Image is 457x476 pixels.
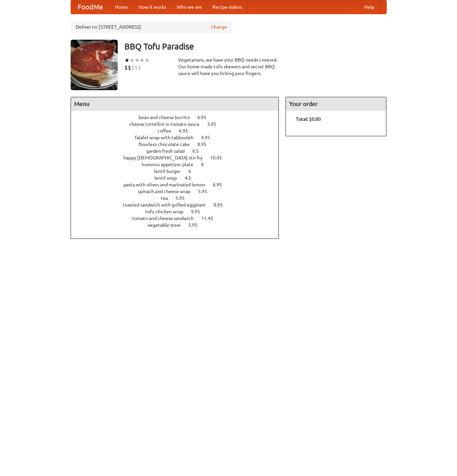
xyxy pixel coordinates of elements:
[138,189,197,194] span: spinach and cheese wrap
[135,57,140,64] li: ★
[71,21,232,33] div: Deliver to: [STREET_ADDRESS]
[146,148,211,154] a: garden fresh salad 6.5
[197,142,213,147] span: 8.95
[132,216,200,221] span: tomato and cheese sandwich
[139,115,196,120] span: bean and cheese burrito
[128,64,131,71] li: $
[176,195,191,201] span: 5.95
[161,195,197,201] a: tea 5.95
[71,40,118,90] img: angular.jpg
[188,222,204,228] span: 5.95
[124,57,129,64] li: ★
[139,142,196,147] span: flourless chocolate cake
[135,135,223,140] a: falafel wrap with tabbouleh 4.95
[124,40,387,53] h3: BBQ Tofu Paradise
[138,64,141,71] li: $
[172,0,207,14] a: Who we are
[192,148,205,154] span: 6.5
[140,57,145,64] li: ★
[145,57,150,64] li: ★
[197,115,213,120] span: 6.95
[139,115,219,120] a: bean and cheese burrito 6.95
[214,202,229,208] span: 8.95
[154,169,203,174] a: lentil burger 6
[161,195,175,201] span: tea
[157,128,200,134] a: coffee 6.95
[142,162,216,167] a: hummus appetizer plate 8
[123,182,212,187] span: pasta with olives and marinated lemon
[148,222,187,228] span: vegetable stew
[71,97,279,111] h4: Menu
[178,57,279,77] div: Vegetarians, we have your BBQ needs covered. Our home-made tofu skewers and secret BBQ sauce will...
[138,189,220,194] a: spinach and cheese wrap 5.95
[191,209,207,214] span: 9.95
[123,155,234,160] a: happy [DEMOGRAPHIC_DATA] stir fry 10.45
[296,116,321,122] b: Total: $0.00
[207,121,223,127] span: 3.95
[146,148,191,154] span: garden fresh salad
[198,189,214,194] span: 5.95
[188,169,198,174] span: 6
[129,121,229,127] a: cheese tortellini in tomato sauce 3.95
[123,202,235,208] a: toasted sandwich with grilled eggplant 8.95
[213,182,229,187] span: 6.95
[359,0,380,14] a: Help
[135,64,138,71] li: $
[201,216,220,221] span: 11.45
[129,57,135,64] li: ★
[286,97,386,111] h4: Your order
[179,128,195,134] span: 6.95
[124,64,128,71] li: $
[210,155,229,160] span: 10.45
[131,64,135,71] li: $
[207,0,247,14] a: Recipe videos
[201,135,217,140] span: 4.95
[71,0,110,14] a: FoodMe
[145,209,213,214] a: tofu chicken wrap 9.95
[139,142,219,147] a: flourless chocolate cake 8.95
[185,175,198,181] span: 4.5
[201,162,211,167] span: 8
[135,135,200,140] span: falafel wrap with tabbouleh
[154,175,184,181] span: lentil soup
[123,182,234,187] a: pasta with olives and marinated lemon 6.95
[145,209,190,214] span: tofu chicken wrap
[211,24,227,30] a: Change
[148,222,210,228] a: vegetable stew 5.95
[154,175,203,181] a: lentil soup 4.5
[132,216,226,221] a: tomato and cheese sandwich 11.45
[110,0,133,14] a: Home
[142,162,200,167] span: hummus appetizer plate
[129,121,206,127] span: cheese tortellini in tomato sauce
[157,128,178,134] span: coffee
[133,0,172,14] a: How it works
[154,169,187,174] span: lentil burger
[123,202,213,208] span: toasted sandwich with grilled eggplant
[123,155,209,160] span: happy [DEMOGRAPHIC_DATA] stir fry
